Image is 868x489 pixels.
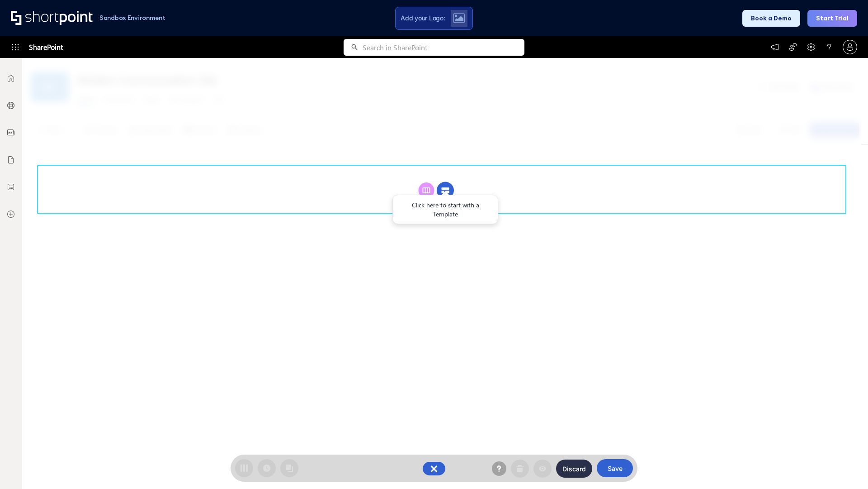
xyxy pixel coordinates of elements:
[99,15,165,20] h1: Sandbox Environment
[29,36,63,58] span: SharePoint
[453,13,465,23] img: Upload logo
[705,384,868,489] iframe: Chat Widget
[597,459,633,477] button: Save
[742,10,800,27] button: Book a Demo
[363,39,524,56] input: Search in SharePoint
[807,10,857,27] button: Start Trial
[556,460,592,478] button: Discard
[401,14,445,22] span: Add your Logo:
